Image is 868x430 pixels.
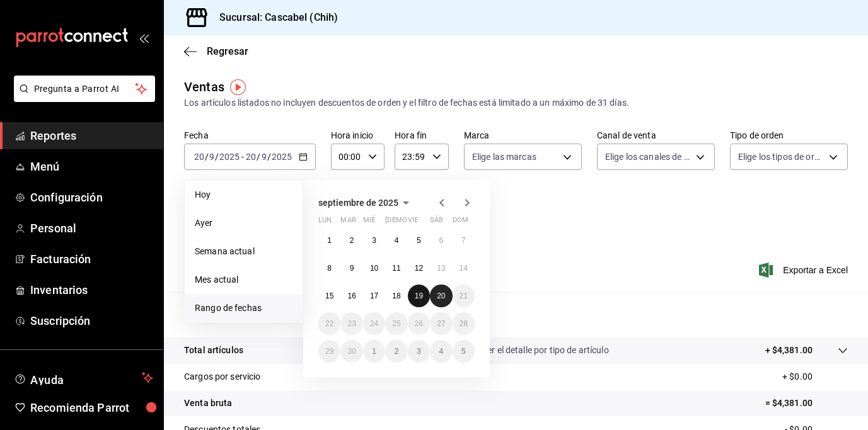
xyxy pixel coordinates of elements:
button: 28 de septiembre de 2025 [453,312,475,335]
abbr: 7 de septiembre de 2025 [461,236,466,245]
button: 10 de septiembre de 2025 [363,257,385,280]
button: 23 de septiembre de 2025 [340,312,362,335]
input: -- [194,152,205,162]
abbr: 27 de septiembre de 2025 [437,319,445,328]
p: Total artículos [184,344,243,357]
abbr: 4 de octubre de 2025 [439,347,443,356]
abbr: sábado [430,216,443,229]
span: Reportes [30,127,153,144]
abbr: 19 de septiembre de 2025 [415,291,423,300]
button: 20 de septiembre de 2025 [430,285,452,307]
abbr: 1 de septiembre de 2025 [327,236,332,245]
abbr: domingo [453,216,468,229]
button: 7 de septiembre de 2025 [453,229,475,252]
label: Fecha [184,131,316,140]
span: septiembre de 2025 [318,198,398,208]
abbr: 12 de septiembre de 2025 [415,264,423,273]
abbr: viernes [408,216,418,229]
button: 14 de septiembre de 2025 [453,257,475,280]
label: Hora fin [395,131,449,140]
abbr: martes [340,216,356,229]
span: Semana actual [195,245,292,258]
abbr: 15 de septiembre de 2025 [325,291,333,300]
button: 5 de octubre de 2025 [453,340,475,363]
span: Facturación [30,251,153,268]
abbr: 28 de septiembre de 2025 [460,319,468,328]
button: 13 de septiembre de 2025 [430,257,452,280]
abbr: 2 de septiembre de 2025 [350,236,354,245]
button: septiembre de 2025 [318,195,414,210]
button: 8 de septiembre de 2025 [318,257,340,280]
button: 2 de septiembre de 2025 [340,229,362,252]
span: Personal [30,220,153,237]
abbr: 21 de septiembre de 2025 [460,291,468,300]
abbr: 17 de septiembre de 2025 [370,291,378,300]
button: 9 de septiembre de 2025 [340,257,362,280]
abbr: 3 de septiembre de 2025 [372,236,376,245]
abbr: miércoles [363,216,375,229]
span: / [215,152,219,162]
input: ---- [271,152,292,162]
abbr: 18 de septiembre de 2025 [392,291,400,300]
button: Regresar [184,45,248,57]
button: 5 de septiembre de 2025 [408,229,430,252]
button: Tooltip marker [230,79,246,95]
label: Hora inicio [331,131,385,140]
abbr: 13 de septiembre de 2025 [437,264,445,273]
button: 15 de septiembre de 2025 [318,285,340,307]
div: Ventas [184,77,224,96]
button: 25 de septiembre de 2025 [385,312,407,335]
button: 21 de septiembre de 2025 [453,285,475,307]
span: Hoy [195,188,292,201]
button: 17 de septiembre de 2025 [363,285,385,307]
span: Elige los tipos de orden [738,150,825,163]
button: 4 de octubre de 2025 [430,340,452,363]
label: Canal de venta [597,131,715,140]
input: -- [245,152,257,162]
abbr: 9 de septiembre de 2025 [350,264,354,273]
span: Menú [30,158,153,175]
abbr: 4 de septiembre de 2025 [395,236,399,245]
abbr: 2 de octubre de 2025 [395,347,399,356]
abbr: 6 de septiembre de 2025 [439,236,443,245]
p: Venta bruta [184,397,232,410]
abbr: 1 de octubre de 2025 [372,347,376,356]
input: -- [209,152,215,162]
abbr: lunes [318,216,332,229]
span: Elige las marcas [472,150,536,163]
abbr: 8 de septiembre de 2025 [327,264,332,273]
abbr: 30 de septiembre de 2025 [347,347,356,356]
button: 1 de septiembre de 2025 [318,229,340,252]
abbr: jueves [385,216,460,229]
h3: Sucursal: Cascabel (Chih) [209,10,338,25]
p: Cargos por servicio [184,370,261,383]
abbr: 29 de septiembre de 2025 [325,347,333,356]
button: 19 de septiembre de 2025 [408,285,430,307]
abbr: 10 de septiembre de 2025 [370,264,378,273]
span: / [205,152,209,162]
abbr: 23 de septiembre de 2025 [347,319,356,328]
p: = $4,381.00 [765,397,848,410]
abbr: 14 de septiembre de 2025 [460,264,468,273]
button: Pregunta a Parrot AI [14,76,155,102]
button: 26 de septiembre de 2025 [408,312,430,335]
button: 4 de septiembre de 2025 [385,229,407,252]
span: Elige los canales de venta [605,150,692,163]
span: Recomienda Parrot [30,399,153,416]
button: 22 de septiembre de 2025 [318,312,340,335]
button: 24 de septiembre de 2025 [363,312,385,335]
span: Configuración [30,189,153,206]
button: open_drawer_menu [139,33,149,43]
abbr: 3 de octubre de 2025 [417,347,421,356]
label: Tipo de orden [730,131,848,140]
div: Los artículos listados no incluyen descuentos de orden y el filtro de fechas está limitado a un m... [184,96,848,110]
label: Marca [464,131,582,140]
button: 3 de septiembre de 2025 [363,229,385,252]
input: -- [261,152,267,162]
abbr: 22 de septiembre de 2025 [325,319,333,328]
span: - [241,152,244,162]
button: 18 de septiembre de 2025 [385,285,407,307]
button: 11 de septiembre de 2025 [385,257,407,280]
button: 30 de septiembre de 2025 [340,340,362,363]
span: Pregunta a Parrot AI [34,82,136,96]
